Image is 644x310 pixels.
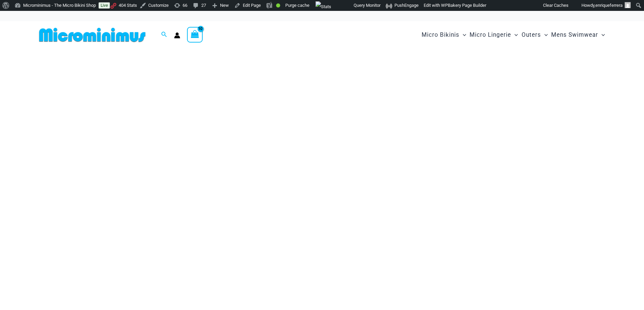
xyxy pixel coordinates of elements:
span: Menu Toggle [598,26,605,44]
span: Micro Bikinis [422,26,459,44]
a: OutersMenu ToggleMenu Toggle [520,25,549,45]
a: Account icon link [174,32,180,38]
a: Micro LingerieMenu ToggleMenu Toggle [468,25,520,45]
span: Menu Toggle [511,26,518,44]
img: Views over 48 hours. Click for more Jetpack Stats. [316,1,331,12]
span: Mens Swimwear [551,26,598,44]
a: Mens SwimwearMenu ToggleMenu Toggle [549,25,607,45]
a: Micro BikinisMenu ToggleMenu Toggle [420,25,468,45]
span: Menu Toggle [541,26,548,44]
span: enriqueferrera [595,3,623,8]
a: Live [99,2,110,9]
div: Good [276,3,280,7]
span: Micro Lingerie [470,26,511,44]
nav: Site Navigation [419,23,608,46]
span: Outers [522,26,541,44]
a: View Shopping Cart, 10 items [187,27,203,43]
a: Search icon link [161,31,167,39]
span: Menu Toggle [459,26,466,44]
img: MM SHOP LOGO FLAT [36,27,148,43]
